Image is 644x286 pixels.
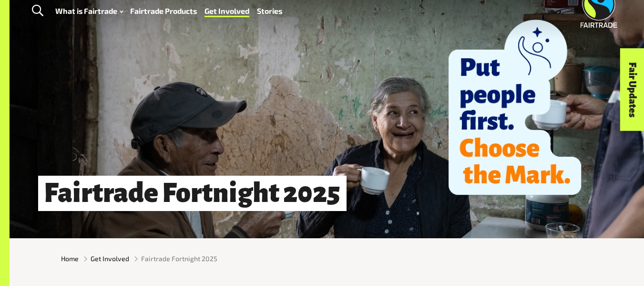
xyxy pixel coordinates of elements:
[38,176,347,211] h1: Fairtrade Fortnight 2025
[55,4,123,18] a: What is Fairtrade
[204,4,249,18] a: Get Involved
[61,254,79,264] a: Home
[91,254,129,264] a: Get Involved
[130,4,197,18] a: Fairtrade Products
[141,254,217,264] span: Fairtrade Fortnight 2025
[257,4,282,18] a: Stories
